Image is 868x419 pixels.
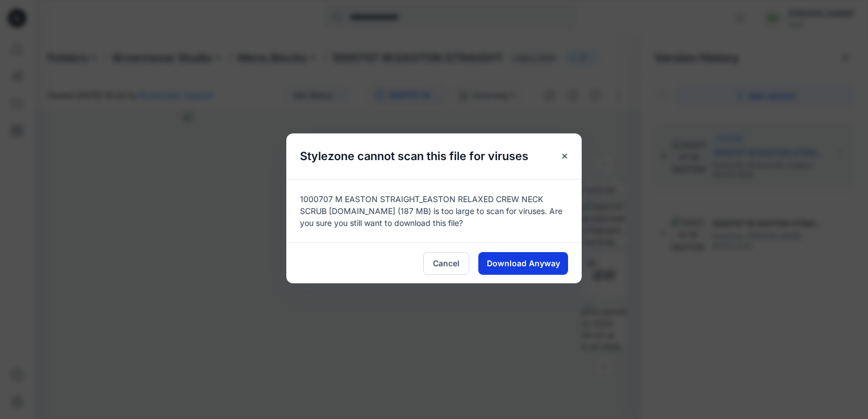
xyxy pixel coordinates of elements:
button: Cancel [423,252,469,275]
button: Download Anyway [478,252,568,275]
span: Download Anyway [487,257,560,269]
h5: Stylezone cannot scan this file for viruses [286,133,542,179]
button: Close [554,146,575,166]
div: 1000707 M EASTON STRAIGHT_EASTON RELAXED CREW NECK SCRUB [DOMAIN_NAME] (187 MB) is too large to s... [286,179,582,242]
span: Cancel [433,257,460,269]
